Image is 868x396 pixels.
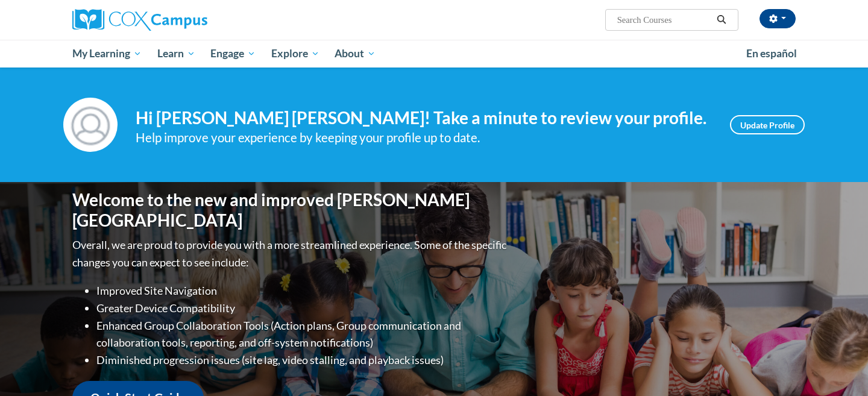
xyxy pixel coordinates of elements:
p: Overall, we are proud to provide you with a more streamlined experience. Some of the specific cha... [72,236,509,271]
li: Enhanced Group Collaboration Tools (Action plans, Group communication and collaboration tools, re... [96,317,509,352]
button: Search [712,13,731,27]
a: Update Profile [730,115,805,134]
button: Account Settings [759,9,796,28]
h4: Hi [PERSON_NAME] [PERSON_NAME]! Take a minute to review your profile. [136,108,712,128]
li: Improved Site Navigation [96,282,509,300]
span: About [335,46,376,61]
h1: Welcome to the new and improved [PERSON_NAME][GEOGRAPHIC_DATA] [72,190,509,230]
a: En español [738,41,805,66]
span: Learn [157,46,195,61]
iframe: Button to launch messaging window [820,348,858,386]
a: Cox Campus [72,9,301,31]
span: My Learning [72,46,142,61]
img: Cox Campus [72,9,207,31]
a: About [327,40,384,68]
a: My Learning [64,40,149,68]
span: Explore [271,46,319,61]
a: Learn [149,40,203,68]
span: En español [746,47,797,60]
li: Diminished progression issues (site lag, video stalling, and playback issues) [96,351,509,369]
div: Help improve your experience by keeping your profile up to date. [136,128,712,148]
a: Explore [263,40,327,68]
a: Engage [203,40,263,68]
div: Main menu [54,40,814,68]
li: Greater Device Compatibility [96,300,509,317]
span: Engage [210,46,256,61]
img: Profile Image [63,98,118,152]
input: Search Courses [616,13,712,27]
